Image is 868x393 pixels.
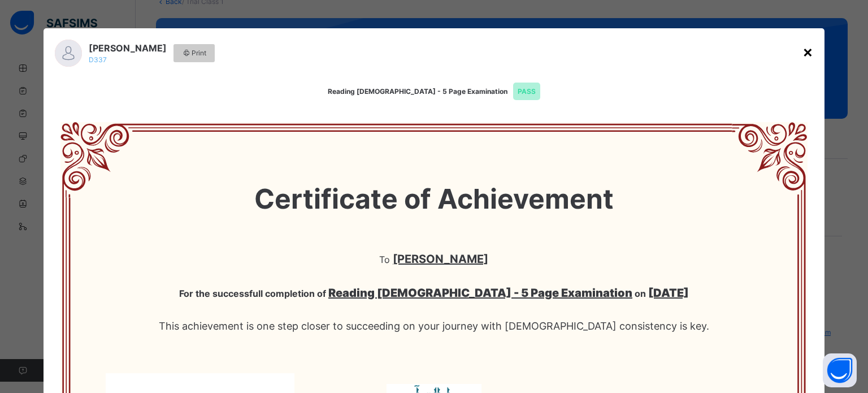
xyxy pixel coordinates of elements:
[823,353,857,387] button: Open asap
[393,252,488,266] b: [PERSON_NAME]
[648,286,689,300] b: [DATE]
[94,242,774,276] span: To
[89,41,167,55] span: [PERSON_NAME]
[94,156,774,242] span: Certificate of Achievement
[182,48,206,58] span: Print
[513,83,540,100] span: PASS
[89,55,107,64] span: D337
[328,87,540,96] span: Reading [DEMOGRAPHIC_DATA] - 5 Page Examination
[94,276,774,310] span: For the successfull completion of on
[328,286,632,300] b: Reading [DEMOGRAPHIC_DATA] - 5 Page Examination
[802,40,813,63] div: ×
[94,310,774,356] span: This achievement is one step closer to succeeding on your journey with [DEMOGRAPHIC_DATA] consist...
